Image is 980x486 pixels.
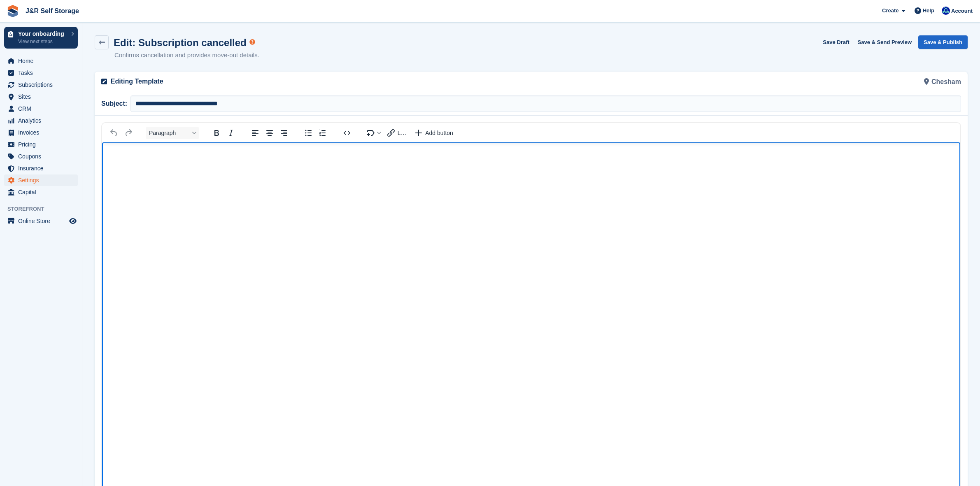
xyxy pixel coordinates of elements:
[18,103,68,114] span: CRM
[4,27,78,49] a: Your onboarding View next steps
[819,35,852,49] button: Save Draft
[4,215,78,227] a: menu
[248,127,262,139] button: Align left
[18,115,68,126] span: Analytics
[263,127,277,139] button: Align center
[316,127,330,139] button: Numbered list
[277,127,291,139] button: Align right
[18,79,68,91] span: Subscriptions
[854,35,915,49] button: Save & Send Preview
[149,130,189,136] span: Paragraph
[918,35,968,49] button: Save & Publish
[114,37,247,48] h1: Edit: Subscription cancelled
[18,38,67,45] p: View next steps
[398,130,408,136] span: Link
[18,151,68,162] span: Coupons
[942,7,950,15] img: Steve Revell
[101,99,130,109] span: Subject:
[4,151,78,162] a: menu
[384,127,411,139] button: Insert link with variable
[18,31,67,37] p: Your onboarding
[301,127,315,139] button: Bullet list
[951,7,973,15] span: Account
[364,127,384,139] button: Insert merge tag
[4,115,78,126] a: menu
[4,67,78,79] a: menu
[114,51,259,60] p: Confirms cancellation and provides move-out details.
[18,55,68,67] span: Home
[249,38,256,46] div: Tooltip anchor
[4,55,78,67] a: menu
[111,77,526,86] p: Editing Template
[18,139,68,150] span: Pricing
[4,79,78,91] a: menu
[4,127,78,138] a: menu
[18,67,68,79] span: Tasks
[7,5,19,17] img: stora-icon-8386f47178a22dfd0bd8f6a31ec36ba5ce8667c1dd55bd0f319d3a0aa187defe.svg
[18,186,68,198] span: Capital
[68,216,78,226] a: Preview store
[7,205,82,213] span: Storefront
[923,7,934,15] span: Help
[224,127,238,139] button: Italic
[121,127,135,139] button: Redo
[146,127,199,139] button: Block Paragraph
[18,174,68,186] span: Settings
[882,7,899,15] span: Create
[411,127,457,139] button: Insert a call-to-action button
[531,72,966,92] div: Chesham
[18,127,68,138] span: Invoices
[210,127,223,139] button: Bold
[340,127,354,139] button: Source code
[425,130,453,136] span: Add button
[18,215,68,227] span: Online Store
[4,163,78,174] a: menu
[18,163,68,174] span: Insurance
[4,139,78,150] a: menu
[18,91,68,102] span: Sites
[4,103,78,114] a: menu
[22,4,82,18] a: J&R Self Storage
[107,127,121,139] button: Undo
[4,174,78,186] a: menu
[4,186,78,198] a: menu
[4,91,78,102] a: menu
